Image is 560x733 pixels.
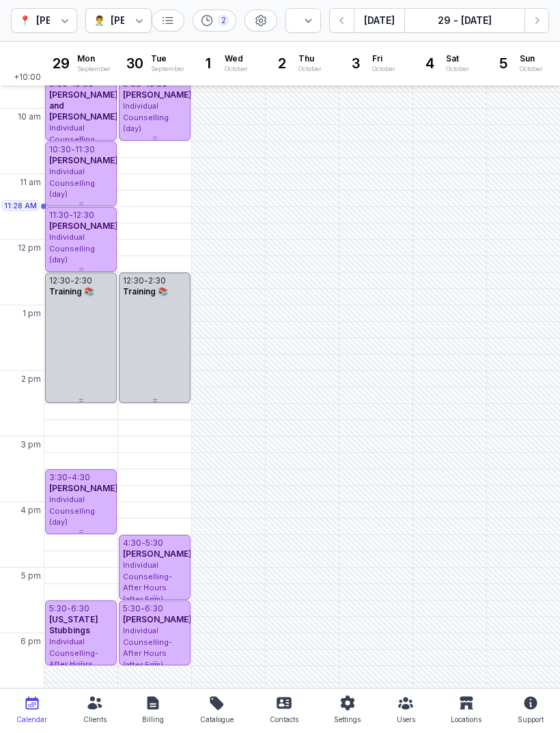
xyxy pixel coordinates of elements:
[123,275,144,286] div: 12:30
[520,53,543,64] span: Sun
[446,53,469,64] span: Sat
[67,603,71,614] div: -
[49,286,94,296] span: Training 📚
[49,155,118,165] span: [PERSON_NAME]
[23,308,41,319] span: 1 pm
[49,210,69,221] div: 11:30
[21,374,41,385] span: 2 pm
[200,711,234,728] div: Catalogue
[446,64,469,74] div: October
[354,8,404,33] button: [DATE]
[397,711,415,728] div: Users
[141,538,145,549] div: -
[111,12,190,29] div: [PERSON_NAME]
[49,232,95,264] span: Individual Counselling (day)
[18,111,41,122] span: 10 am
[49,89,118,122] span: [PERSON_NAME] and [PERSON_NAME]
[21,570,41,581] span: 5 pm
[334,711,361,728] div: Settings
[20,636,41,647] span: 6 pm
[123,538,141,549] div: 4:30
[271,53,293,74] div: 2
[197,53,219,74] div: 1
[49,275,70,286] div: 12:30
[151,64,184,74] div: September
[372,53,395,64] span: Fri
[124,53,145,74] div: 30
[19,12,31,29] div: 📍
[73,210,94,221] div: 12:30
[225,64,248,74] div: October
[20,505,41,516] span: 4 pm
[49,167,95,199] span: Individual Counselling (day)
[49,614,98,635] span: [US_STATE] Stubbings
[123,549,192,559] span: [PERSON_NAME]
[49,483,118,493] span: [PERSON_NAME]
[18,243,41,253] span: 12 pm
[49,472,68,483] div: 3:30
[345,53,367,74] div: 3
[72,472,90,483] div: 4:30
[14,72,44,85] span: +10:00
[49,495,95,527] span: Individual Counselling (day)
[123,603,141,614] div: 5:30
[20,177,41,188] span: 11 am
[50,53,72,74] div: 29
[419,53,440,74] div: 4
[151,53,184,64] span: Tue
[83,711,107,728] div: Clients
[141,603,145,614] div: -
[36,12,176,29] div: [PERSON_NAME] Counselling
[123,560,172,604] span: Individual Counselling- After Hours (after 5pm)
[71,144,75,155] div: -
[492,53,514,74] div: 5
[49,221,118,231] span: [PERSON_NAME]
[372,64,395,74] div: October
[142,711,164,728] div: Billing
[218,15,229,26] div: 2
[145,603,163,614] div: 6:30
[49,637,98,680] span: Individual Counselling- After Hours (after 5pm)
[144,275,148,286] div: -
[49,123,95,155] span: Individual Counselling (day)
[123,614,192,624] span: [PERSON_NAME]
[71,603,89,614] div: 6:30
[270,711,298,728] div: Contacts
[123,89,192,100] span: [PERSON_NAME]
[518,711,544,728] div: Support
[451,711,481,728] div: Locations
[68,472,72,483] div: -
[225,53,248,64] span: Wed
[298,64,322,74] div: October
[298,53,322,64] span: Thu
[520,64,543,74] div: October
[77,64,111,74] div: September
[69,210,73,221] div: -
[123,626,172,669] span: Individual Counselling- After Hours (after 5pm)
[77,53,111,64] span: Mon
[70,275,74,286] div: -
[49,144,71,155] div: 10:30
[75,144,95,155] div: 11:30
[16,711,47,728] div: Calendar
[94,12,105,29] div: 👨‍⚕️
[74,275,92,286] div: 2:30
[123,286,168,296] span: Training 📚
[148,275,166,286] div: 2:30
[404,8,524,33] button: 29 - [DATE]
[49,603,67,614] div: 5:30
[123,101,169,133] span: Individual Counselling (day)
[145,538,163,549] div: 5:30
[4,200,37,211] span: 11:28 AM
[20,439,41,450] span: 3 pm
